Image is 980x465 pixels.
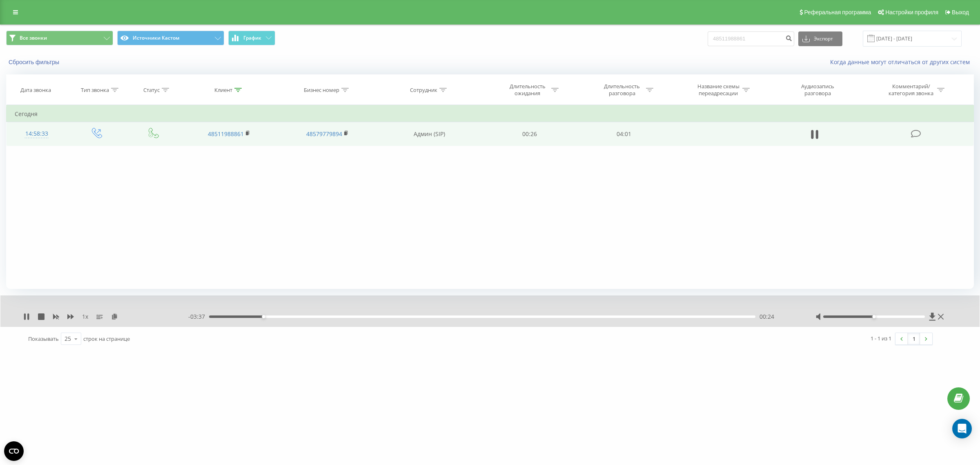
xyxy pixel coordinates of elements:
div: 1 - 1 из 1 [871,334,891,342]
div: Тип звонка [81,87,109,94]
td: Админ (SIP) [376,122,482,146]
div: 25 [65,335,71,343]
span: 1 x [82,313,88,321]
button: График [228,31,275,45]
td: Сегодня [7,106,974,122]
div: Комментарий/категория звонка [887,83,935,97]
div: Сотрудник [410,87,437,94]
div: Accessibility label [262,315,265,318]
div: Клиент [214,87,232,94]
input: Поиск по номеру [708,31,794,46]
button: Open CMP widget [4,441,24,461]
div: Длительность разговора [600,83,644,97]
div: 14:58:33 [15,126,59,142]
a: 48511988861 [208,130,244,138]
button: Источники Кастом [117,31,224,45]
div: Open Intercom Messenger [952,419,972,438]
div: Accessibility label [873,315,876,318]
div: Дата звонка [20,87,51,94]
span: Реферальная программа [804,9,871,16]
button: Экспорт [798,31,842,46]
div: Аудиозапись разговора [791,83,844,97]
button: Все звонки [6,31,113,45]
a: 1 [908,333,920,344]
span: График [243,35,261,41]
div: Название схемы переадресации [697,83,740,97]
span: строк на странице [83,335,130,342]
span: Настройки профиля [885,9,938,16]
span: - 03:37 [188,313,209,321]
td: 04:01 [577,122,671,146]
div: Длительность ожидания [506,83,549,97]
a: 48579779894 [306,130,342,138]
button: Сбросить фильтры [6,58,63,66]
div: Бизнес номер [304,87,339,94]
span: Выход [952,9,969,16]
td: 00:26 [482,122,577,146]
span: 00:24 [759,313,774,321]
span: Все звонки [20,35,47,41]
span: Показывать [28,335,59,342]
a: Когда данные могут отличаться от других систем [830,58,974,66]
div: Статус [143,87,160,94]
